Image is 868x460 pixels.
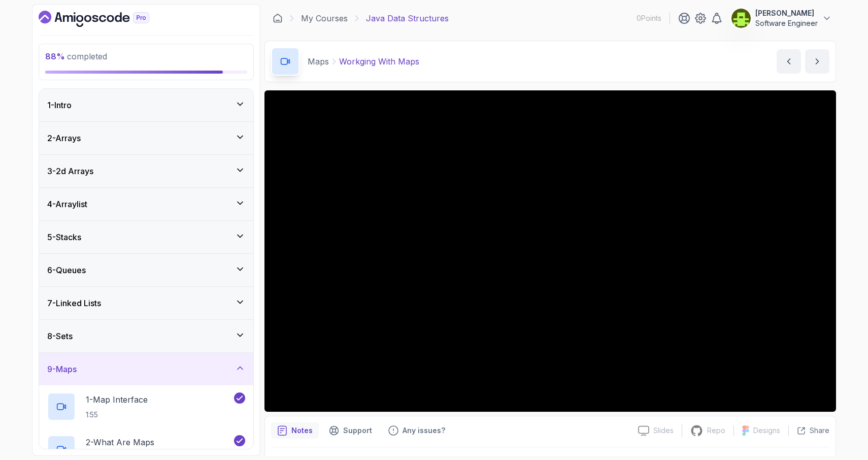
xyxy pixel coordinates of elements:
h3: 9 - Maps [47,363,77,375]
p: Notes [291,425,313,436]
p: 0 Points [637,13,661,23]
h3: 2 - Arrays [47,132,81,144]
img: user profile image [731,9,751,28]
a: My Courses [301,12,348,24]
button: 8-Sets [39,320,253,352]
button: 5-Stacks [39,221,253,253]
button: user profile image[PERSON_NAME]Software Engineer [731,8,832,28]
button: 3-2d Arrays [39,155,253,187]
h3: 6 - Queues [47,264,86,276]
p: Repo [707,425,725,436]
button: 2-Arrays [39,122,253,154]
button: 7-Linked Lists [39,287,253,319]
h3: 4 - Arraylist [47,198,87,210]
h3: 8 - Sets [47,330,73,342]
h3: 5 - Stacks [47,231,81,243]
button: next content [805,49,829,74]
h3: 1 - Intro [47,99,72,111]
p: Java Data Structures [366,12,449,24]
button: 1-Intro [39,89,253,121]
span: completed [45,51,107,61]
button: 1-Map Interface1:55 [47,392,245,421]
button: Feedback button [382,422,451,439]
iframe: 3 - Workging with Maps [264,90,836,412]
p: Any issues? [403,425,445,436]
h3: 3 - 2d Arrays [47,165,93,177]
p: Workging With Maps [339,55,419,68]
h3: 7 - Linked Lists [47,297,101,309]
button: 9-Maps [39,353,253,385]
button: notes button [271,422,319,439]
a: Dashboard [273,13,283,23]
a: Dashboard [39,11,173,27]
button: Share [788,425,829,436]
p: 1 - Map Interface [86,393,148,406]
button: previous content [777,49,801,74]
p: Slides [653,425,674,436]
p: Designs [753,425,780,436]
p: Support [343,425,372,436]
button: Support button [323,422,378,439]
button: 6-Queues [39,254,253,286]
p: 2 - What Are Maps [86,436,154,448]
p: Software Engineer [755,18,818,28]
p: 1:55 [86,410,148,420]
p: [PERSON_NAME] [755,8,818,18]
p: Maps [308,55,329,68]
button: 4-Arraylist [39,188,253,220]
p: Share [810,425,829,436]
span: 88 % [45,51,65,61]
